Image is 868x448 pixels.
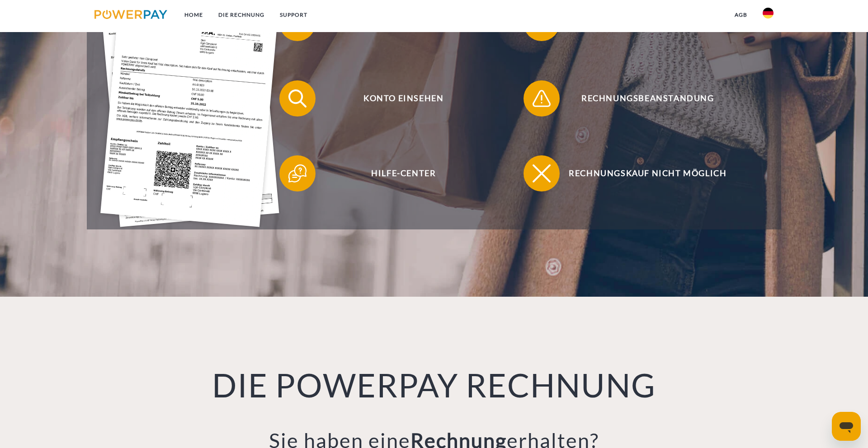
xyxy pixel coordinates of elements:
[530,162,553,185] img: qb_close.svg
[279,80,514,117] button: Konto einsehen
[211,7,272,23] a: DIE RECHNUNG
[94,10,167,19] img: logo-powerpay.svg
[293,80,514,117] span: Konto einsehen
[530,87,553,110] img: qb_warning.svg
[524,80,759,117] button: Rechnungsbeanstandung
[537,80,759,117] span: Rechnungsbeanstandung
[272,7,315,23] a: SUPPORT
[524,155,759,191] button: Rechnungskauf nicht möglich
[286,87,309,110] img: qb_search.svg
[727,7,755,23] a: agb
[524,5,759,41] button: Mahnung erhalten?
[279,155,514,191] button: Hilfe-Center
[537,155,759,191] span: Rechnungskauf nicht möglich
[279,5,514,41] button: Rechnung erhalten?
[177,7,211,23] a: Home
[293,155,514,191] span: Hilfe-Center
[117,364,751,405] h1: DIE POWERPAY RECHNUNG
[763,8,774,19] img: de
[832,412,861,441] iframe: Schaltfläche zum Öffnen des Messaging-Fensters
[286,162,309,185] img: qb_help.svg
